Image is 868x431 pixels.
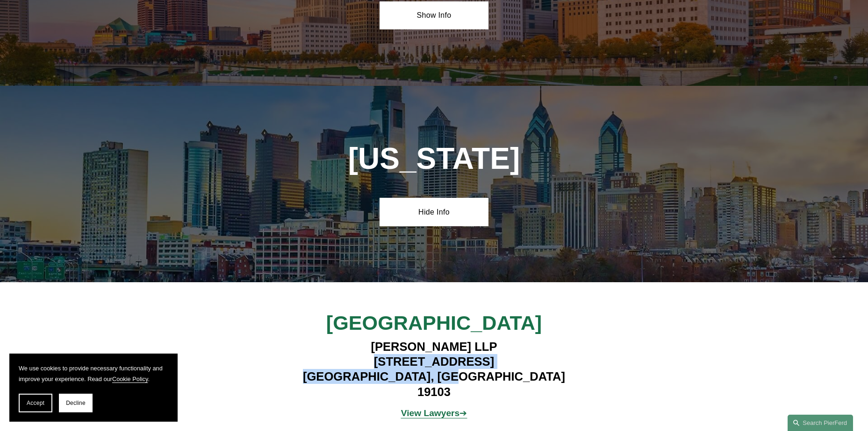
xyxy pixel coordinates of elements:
[59,394,93,412] button: Decline
[401,408,467,418] span: ➔
[401,408,467,418] a: View Lawyers➔
[9,354,178,422] section: Cookie banner
[788,415,853,431] a: Search this site
[19,363,168,384] p: We use cookies to provide necessary functionality and improve your experience. Read our .
[112,375,148,382] a: Cookie Policy
[401,408,460,418] strong: View Lawyers
[27,400,44,406] span: Accept
[298,142,570,176] h1: [US_STATE]
[298,339,570,400] h4: [PERSON_NAME] LLP [STREET_ADDRESS] [GEOGRAPHIC_DATA], [GEOGRAPHIC_DATA] 19103
[326,312,542,334] span: [GEOGRAPHIC_DATA]
[380,198,488,226] a: Hide Info
[19,394,52,412] button: Accept
[66,400,86,406] span: Decline
[380,1,488,29] a: Show Info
